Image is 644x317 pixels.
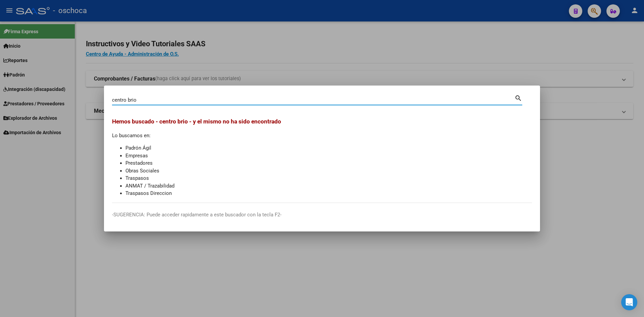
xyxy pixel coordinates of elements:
[125,167,532,175] li: Obras Sociales
[112,118,281,125] span: Hemos buscado - centro brio - y el mismo no ha sido encontrado
[515,94,522,102] mat-icon: search
[621,294,637,310] div: Open Intercom Messenger
[125,190,532,197] li: Traspasos Direccion
[112,211,532,219] p: -SUGERENCIA: Puede acceder rapidamente a este buscador con la tecla F2-
[112,117,532,197] div: Lo buscamos en:
[125,182,532,190] li: ANMAT / Trazabilidad
[125,152,532,160] li: Empresas
[125,144,532,152] li: Padrón Ágil
[125,174,532,182] li: Traspasos
[125,159,532,167] li: Prestadores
